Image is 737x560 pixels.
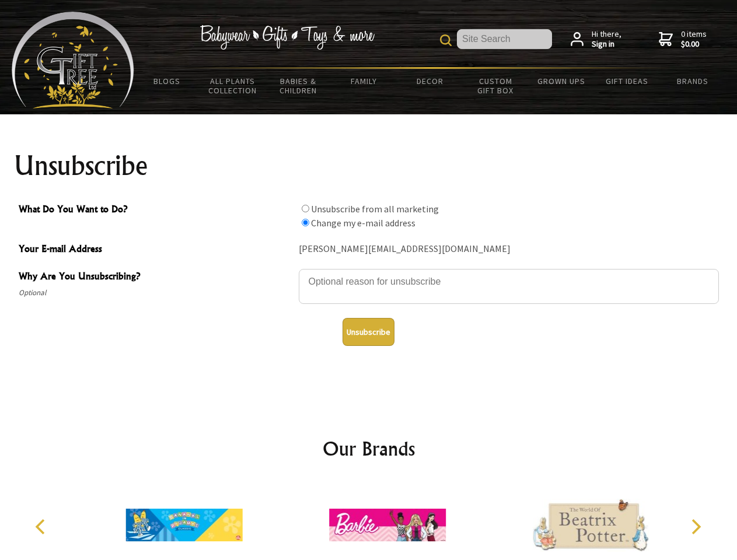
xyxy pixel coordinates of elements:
span: Why Are You Unsubscribing? [19,269,293,286]
a: Babies & Children [266,69,331,103]
span: Hi there, [592,29,621,50]
strong: $0.00 [681,39,707,50]
a: 0 items$0.00 [659,29,707,50]
a: Custom Gift Box [463,69,529,103]
a: BLOGS [134,69,200,93]
a: Gift Ideas [594,69,660,93]
h1: Unsubscribe [14,152,724,180]
div: [PERSON_NAME][EMAIL_ADDRESS][DOMAIN_NAME] [299,240,719,258]
span: Optional [19,286,293,300]
input: What Do You Want to Do? [302,205,309,212]
button: Unsubscribe [343,318,394,346]
a: All Plants Collection [200,69,266,103]
img: product search [440,34,452,46]
a: Grown Ups [528,69,594,93]
img: Babyware - Gifts - Toys and more... [12,12,134,108]
strong: Sign in [592,39,621,50]
button: Next [683,514,708,540]
a: Decor [397,69,463,93]
button: Previous [29,514,55,540]
span: 0 items [681,29,707,50]
span: Your E-mail Address [19,242,293,258]
a: Hi there,Sign in [571,29,621,50]
span: What Do You Want to Do? [19,202,293,219]
label: Unsubscribe from all marketing [311,203,439,215]
a: Brands [660,69,726,93]
input: What Do You Want to Do? [302,219,309,226]
h2: Our Brands [23,435,714,463]
img: Babywear - Gifts - Toys & more [200,25,375,50]
a: Family [331,69,397,93]
textarea: Why Are You Unsubscribing? [299,269,719,304]
label: Change my e-mail address [311,217,415,229]
input: Site Search [457,29,552,49]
